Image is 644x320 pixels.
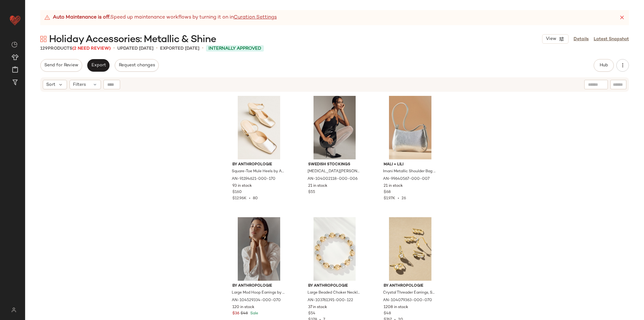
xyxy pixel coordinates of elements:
[73,81,86,88] span: Filters
[308,305,327,310] span: 37 in stock
[384,305,408,310] span: 1208 in stock
[308,183,327,189] span: 21 in stock
[232,183,252,189] span: 93 in stock
[227,217,291,281] img: 104529334_070_b14
[383,176,430,182] span: AN-99640567-000-007
[383,290,436,296] span: Crystal Threader Earrings, Set of 3 by Anthropologie in Gold, Women's, Gold/Plated Brass/Cubic Zi...
[303,96,366,159] img: 104002118_006_p
[546,36,556,41] span: View
[395,196,402,201] span: •
[46,81,55,88] span: Sort
[379,96,442,159] img: 99640567_007_b
[232,176,275,182] span: AN-91194621-000-170
[249,312,258,316] span: Sale
[115,59,159,72] button: Request changes
[232,162,286,168] span: By Anthropologie
[11,41,18,48] img: svg%3e
[308,190,315,195] span: $55
[379,217,442,281] img: 104079363_070_b
[117,45,153,52] p: updated [DATE]
[8,307,20,312] img: svg%3e
[594,36,629,42] a: Latest Snapshot
[44,14,277,21] div: Speed up maintenance workflows by turning it on in
[599,63,608,68] span: Hub
[308,290,361,296] span: Large Beaded Choker Necklace by Anthropologie in Gold, Women's, Glass
[156,45,158,52] span: •
[308,311,315,317] span: $54
[402,196,406,201] span: 26
[119,63,155,68] span: Request changes
[384,183,403,189] span: 21 in stock
[253,196,258,201] span: 80
[308,162,361,168] span: Swedish Stockings
[232,196,247,201] span: $12.96K
[241,311,248,317] span: $48
[308,169,361,174] span: [MEDICAL_DATA][PERSON_NAME] Sheer Tights by Swedish Stockings in Grey, Women's, Size: Medium, Pol...
[232,283,286,289] span: By Anthropologie
[383,298,432,303] span: AN-104079363-000-070
[232,190,242,195] span: $160
[384,162,437,168] span: Mali + Lili
[308,298,353,303] span: AN-103761391-000-122
[232,305,254,310] span: 120 in stock
[208,45,261,52] span: Internally Approved
[40,45,111,52] div: Products
[383,169,436,174] span: Imani Metallic Shoulder Bag by Mali + Lili in Silver, Women's, Polyurethane at Anthropologie
[232,290,285,296] span: Large Mod Hoop Earrings by Anthropologie in Gold, Women's, Gold/Plated Brass
[384,283,437,289] span: By Anthropologie
[247,196,253,201] span: •
[303,217,366,281] img: 103761391_122_b
[232,298,281,303] span: AN-104529334-000-070
[91,63,106,68] span: Export
[9,14,21,26] img: heart_red.DM2ytmEG.svg
[384,190,391,195] span: $68
[384,311,391,317] span: $48
[87,59,109,72] button: Export
[234,14,277,21] a: Curation Settings
[113,45,115,52] span: •
[308,176,358,182] span: AN-104002118-000-006
[44,63,78,68] span: Send for Review
[227,96,291,159] img: 91194621_170_b
[40,46,48,51] span: 129
[308,283,361,289] span: By Anthropologie
[384,196,395,201] span: $1.97K
[542,34,569,44] button: View
[72,46,111,51] span: (2 Need Review)
[40,59,82,72] button: Send for Review
[49,33,216,46] span: Holiday Accessories: Metallic & Shine
[232,311,239,317] span: $36
[574,36,589,42] a: Details
[160,45,199,52] p: Exported [DATE]
[202,45,203,52] span: •
[232,169,285,174] span: Square-Toe Mule Heels by Anthropologie in Gold, Women's, Size: 7, Leather
[594,59,614,72] button: Hub
[53,14,110,21] strong: Auto Maintenance is off.
[40,36,47,42] img: svg%3e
